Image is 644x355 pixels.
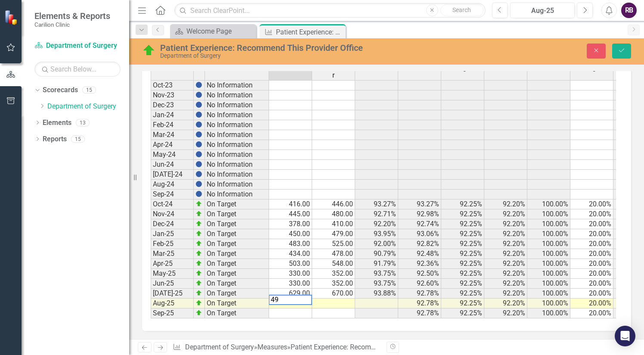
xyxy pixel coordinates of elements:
td: [DATE]-25 [151,289,194,299]
td: 92.25% [441,259,484,269]
td: Oct-23 [151,80,194,90]
td: 92.36% [398,259,441,269]
td: 100.00% [527,239,570,249]
td: Mar-24 [151,130,194,140]
img: zOikAAAAAElFTkSuQmCC [195,250,202,257]
a: Department of Surgery [185,343,254,351]
img: zOikAAAAAElFTkSuQmCC [195,270,202,277]
td: Jun-24 [151,160,194,170]
input: Search Below... [34,62,121,77]
td: On Target [205,199,269,209]
td: Apr-25 [151,259,194,269]
img: zOikAAAAAElFTkSuQmCC [195,220,202,227]
td: On Target [205,229,269,239]
img: BgCOk07PiH71IgAAAABJRU5ErkJggg== [195,131,202,138]
td: 92.25% [441,219,484,229]
span: Limit [498,64,514,72]
span: Numerator [274,64,307,72]
td: 434.00 [269,249,312,259]
td: 92.20% [484,308,527,318]
td: On Target [205,259,269,269]
input: Search ClearPoint... [174,3,485,18]
img: BgCOk07PiH71IgAAAABJRU5ErkJggg== [195,111,202,118]
td: On Target [205,209,269,219]
td: Dec-23 [151,100,194,110]
td: Sep-25 [151,308,194,318]
td: 20.00% [570,289,613,299]
span: Elements & Reports [34,11,110,21]
img: zOikAAAAAElFTkSuQmCC [195,230,202,237]
td: Apr-24 [151,140,194,150]
td: 92.00% [355,239,398,249]
img: ClearPoint Strategy [4,9,19,25]
div: 15 [82,87,96,94]
td: 92.74% [398,219,441,229]
td: 445.00 [269,209,312,219]
td: 93.95% [355,229,398,239]
td: No Information [205,110,269,120]
td: Oct-24 [151,199,194,209]
td: 92.60% [398,279,441,289]
div: 13 [76,119,90,126]
img: BgCOk07PiH71IgAAAABJRU5ErkJggg== [195,181,202,187]
button: Search [440,4,483,16]
td: On Target [205,219,269,229]
img: BgCOk07PiH71IgAAAABJRU5ErkJggg== [195,171,202,177]
td: 92.20% [355,219,398,229]
span: Search [452,6,471,13]
td: 100.00% [527,279,570,289]
td: 92.98% [398,209,441,219]
div: Department of Surgery [160,53,412,59]
td: 479.00 [312,229,355,239]
td: 92.25% [441,199,484,209]
td: 92.25% [441,279,484,289]
td: 352.00 [312,279,355,289]
span: Period [163,64,182,72]
td: Jan-24 [151,110,194,120]
td: 525.00 [312,239,355,249]
td: 93.27% [355,199,398,209]
td: 100.00% [527,259,570,269]
a: Department of Surgery [34,41,121,51]
td: 92.20% [484,279,527,289]
td: 503.00 [269,259,312,269]
img: zOikAAAAAElFTkSuQmCC [195,240,202,247]
td: 100.00% [527,229,570,239]
td: 92.25% [441,308,484,318]
td: 100.00% [527,269,570,279]
img: zOikAAAAAElFTkSuQmCC [195,210,202,217]
td: 100.00% [527,219,570,229]
td: Feb-25 [151,239,194,249]
td: 92.78% [398,308,441,318]
td: 92.20% [484,249,527,259]
img: zOikAAAAAElFTkSuQmCC [195,299,202,306]
td: Nov-23 [151,90,194,100]
img: zOikAAAAAElFTkSuQmCC [195,309,202,316]
td: 92.25% [441,239,484,249]
button: Aug-25 [510,3,575,18]
td: 20.00% [570,279,613,289]
td: Jan-25 [151,229,194,239]
div: Patient Experience: Recommend This Provider Office [291,343,449,351]
td: 100.00% [527,199,570,209]
td: 93.75% [355,279,398,289]
span: Weight [581,64,602,72]
a: Elements [43,118,71,128]
span: Target [453,64,472,72]
td: Dec-24 [151,219,194,229]
img: zOikAAAAAElFTkSuQmCC [195,260,202,267]
div: Open Intercom Messenger [615,326,635,346]
td: 330.00 [269,269,312,279]
td: 20.00% [570,259,613,269]
td: Nov-24 [151,209,194,219]
div: Patient Experience: Recommend This Provider Office [276,27,344,37]
td: No Information [205,140,269,150]
td: 93.75% [355,269,398,279]
td: On Target [205,299,269,308]
td: No Information [205,90,269,100]
img: zOikAAAAAElFTkSuQmCC [195,280,202,286]
img: BgCOk07PiH71IgAAAABJRU5ErkJggg== [195,121,202,128]
td: 20.00% [570,209,613,219]
td: No Information [205,120,269,130]
td: 20.00% [570,239,613,249]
